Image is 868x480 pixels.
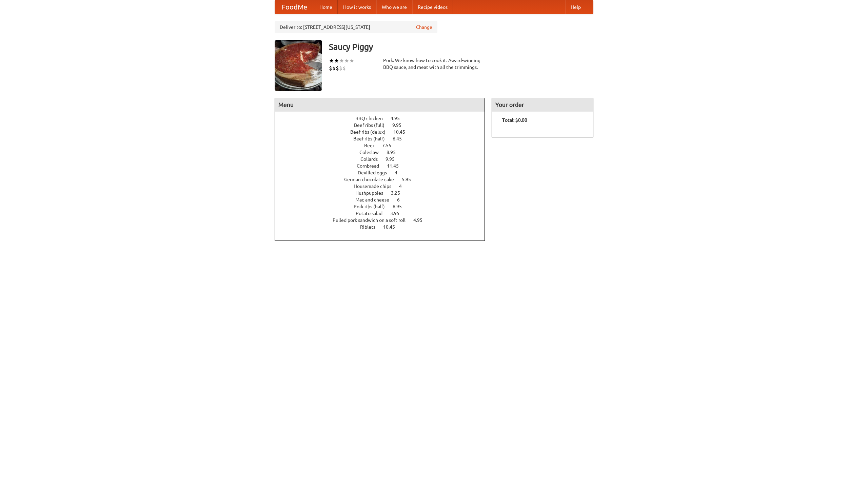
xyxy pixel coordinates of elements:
b: Total: $0.00 [502,117,527,123]
li: ★ [339,57,344,64]
span: 8.95 [387,150,402,155]
span: Pork ribs (half) [354,204,392,209]
span: 6.45 [393,136,409,141]
h4: Menu [275,98,485,112]
span: 9.95 [392,122,408,128]
h4: Your order [492,98,593,112]
li: $ [339,64,342,72]
img: angular.jpg [275,40,322,91]
a: Mac and cheese 6 [355,197,412,203]
span: 4.95 [413,217,429,223]
a: Housemade chips 4 [354,184,414,189]
span: Riblets [360,224,382,230]
a: Home [314,0,338,14]
a: Potato salad 3.95 [356,211,412,216]
span: Collards [360,156,384,162]
span: Devilled eggs [358,170,394,175]
a: German chocolate cake 5.95 [344,177,423,182]
span: 10.45 [383,224,402,230]
span: 3.25 [391,190,407,196]
span: 11.45 [387,163,406,169]
a: Change [416,24,432,31]
li: ★ [349,57,354,64]
span: 5.95 [402,177,418,182]
div: Deliver to: [STREET_ADDRESS][US_STATE] [275,21,437,33]
span: 10.45 [393,129,412,135]
a: Coleslaw 8.95 [359,150,408,155]
a: Riblets 10.45 [360,224,408,230]
a: Who we are [376,0,412,14]
span: Beer [364,143,381,148]
span: Pulled pork sandwich on a soft roll [333,217,412,223]
span: 4 [399,184,409,189]
span: 4 [395,170,404,175]
li: $ [329,64,332,72]
span: German chocolate cake [344,177,401,182]
a: Beef ribs (full) 9.95 [354,122,414,128]
a: Collards 9.95 [360,156,407,162]
span: Potato salad [356,211,389,216]
a: Devilled eggs 4 [358,170,410,175]
span: Beef ribs (half) [353,136,392,141]
span: Hushpuppies [355,190,390,196]
a: Beef ribs (delux) 10.45 [350,129,418,135]
span: Mac and cheese [355,197,396,203]
span: Beef ribs (delux) [350,129,392,135]
span: 6 [397,197,407,203]
span: 6.95 [393,204,409,209]
a: Pulled pork sandwich on a soft roll 4.95 [333,217,435,223]
span: Housemade chips [354,184,398,189]
div: Pork. We know how to cook it. Award-winning BBQ sauce, and meat with all the trimmings. [383,57,485,71]
span: Coleslaw [359,150,386,155]
span: 9.95 [386,156,401,162]
li: $ [332,64,336,72]
a: Beef ribs (half) 6.45 [353,136,414,141]
li: $ [336,64,339,72]
span: 7.55 [382,143,398,148]
li: ★ [329,57,334,64]
a: Cornbread 11.45 [357,163,411,169]
li: ★ [334,57,339,64]
span: 3.95 [390,211,406,216]
span: BBQ chicken [355,116,390,121]
a: BBQ chicken 4.95 [355,116,412,121]
a: Help [565,0,586,14]
a: Pork ribs (half) 6.95 [354,204,414,209]
h3: Saucy Piggy [329,40,593,54]
span: 4.95 [391,116,407,121]
li: ★ [344,57,349,64]
span: Cornbread [357,163,386,169]
span: Beef ribs (full) [354,122,391,128]
a: Recipe videos [412,0,453,14]
a: FoodMe [275,0,314,14]
a: How it works [338,0,376,14]
li: $ [342,64,346,72]
a: Beer 7.55 [364,143,404,148]
a: Hushpuppies 3.25 [355,190,413,196]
